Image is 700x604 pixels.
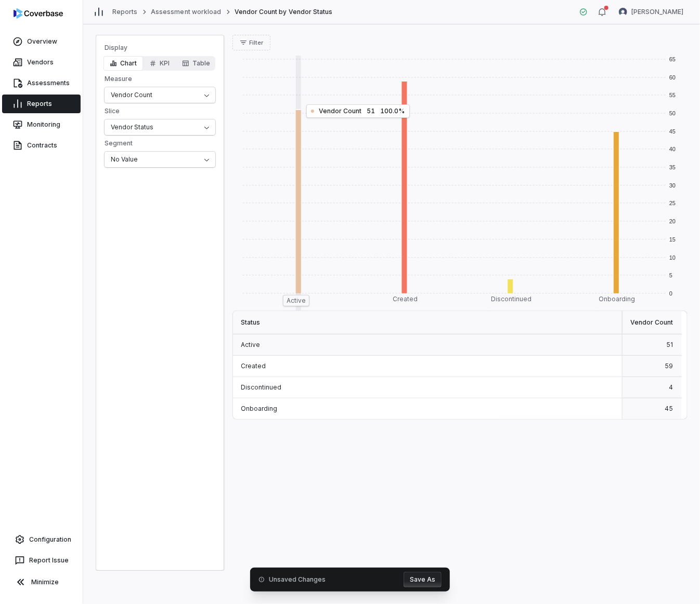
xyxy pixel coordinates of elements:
span: Onboarding [241,405,278,412]
a: Overview [2,32,81,51]
button: Table [176,56,216,71]
div: Status [233,311,623,334]
span: Measure [105,75,215,83]
button: Report Issue [4,551,79,570]
text: 20 [669,218,676,224]
div: Vendor Count [623,311,682,334]
text: 65 [669,56,676,62]
a: Monitoring [2,115,81,134]
span: Active [241,341,261,348]
text: 25 [669,200,676,206]
text: 50 [669,110,676,116]
text: 10 [669,254,676,261]
span: [PERSON_NAME] [631,8,683,16]
a: Configuration [4,530,79,549]
button: Chart [103,56,143,71]
text: 15 [669,236,676,243]
a: Assessments [2,74,81,92]
a: Vendors [2,53,81,72]
img: logo-D7KZi-bG.svg [14,8,63,19]
a: Contracts [2,136,81,155]
span: Segment [105,139,215,147]
text: 60 [669,74,676,80]
text: 35 [669,164,676,170]
text: 45 [669,128,676,135]
button: David Gold avatar[PERSON_NAME] [613,4,690,20]
span: 59 [665,362,673,370]
a: Assessment workload [151,8,221,16]
img: David Gold avatar [619,8,627,16]
span: Display [105,44,215,52]
text: 40 [669,146,676,152]
a: Reports [2,95,81,113]
span: 51 [667,341,673,348]
span: 4 [669,383,673,391]
text: 0 [669,290,672,297]
span: 45 [665,405,673,412]
text: 5 [669,272,672,278]
span: Filter [250,39,264,47]
a: Reports [112,8,137,16]
button: KPI [143,56,176,71]
text: 30 [669,182,676,189]
button: Minimize [4,572,79,593]
span: Slice [105,107,215,115]
span: Created [241,362,266,370]
span: Vendor Count by Vendor Status [235,8,332,16]
text: 55 [669,92,676,98]
span: Discontinued [241,383,282,391]
button: Filter [232,35,270,50]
